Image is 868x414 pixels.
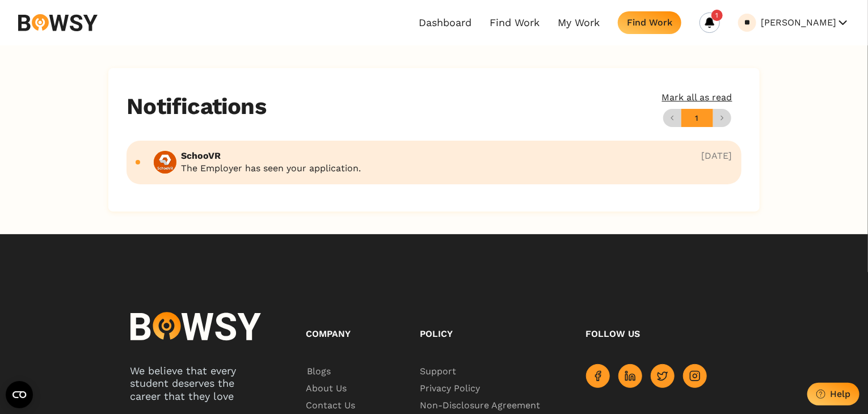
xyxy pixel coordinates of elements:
[18,14,98,31] img: svg%3e
[558,16,600,29] a: My Work
[420,397,541,414] a: Non-Disclosure Agreement
[306,328,351,339] span: Company
[6,381,33,408] button: Open CMP widget
[627,17,672,28] div: Find Work
[130,365,237,402] span: We believe that every student deserves the career that they love
[306,380,349,397] span: About Us
[662,92,732,103] div: Mark all as read
[807,383,859,405] button: Help
[586,328,641,339] span: Follow us
[306,397,357,414] span: Contact Us
[419,16,471,29] a: Dashboard
[681,109,713,127] button: 1
[181,150,361,162] p: SchooVR
[743,19,752,27] div: Eoin Flynn
[306,380,375,397] a: About Us
[306,363,332,380] span: Blogs
[420,380,541,397] a: Privacy Policy
[618,11,681,34] button: Find Work
[181,162,361,175] p: The Employer has seen your application.
[306,363,375,380] a: Blogs
[738,14,756,32] a: Eoin Flynn
[830,388,850,399] div: Help
[702,150,732,175] p: [DATE]
[420,363,457,380] span: Support
[420,380,483,397] span: Privacy Policy
[690,113,704,123] div: 1
[490,16,540,29] a: Find Work
[761,14,850,32] button: [PERSON_NAME]
[420,363,541,380] a: Support
[700,12,720,33] a: 1
[127,93,266,120] h3: Notifications
[130,311,261,342] img: logo
[306,397,375,414] a: Contact Us
[716,9,719,22] p: 1
[420,328,453,339] span: Policy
